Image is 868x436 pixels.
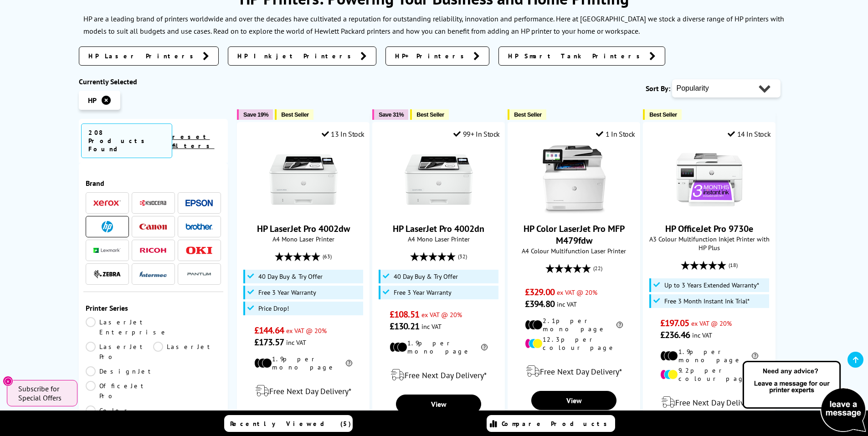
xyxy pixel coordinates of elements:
span: 40 Day Buy & Try Offer [258,273,323,280]
li: 2.1p per mono page [525,317,623,333]
button: Close [3,376,13,386]
span: Free 3 Year Warranty [394,289,452,296]
span: £394.80 [525,298,555,310]
a: View [396,395,481,414]
span: inc VAT [557,300,577,308]
span: inc VAT [421,322,442,331]
button: Best Seller [410,109,449,120]
span: A4 Mono Laser Printer [242,235,365,243]
span: Price Drop! [258,305,289,312]
a: Xerox [93,197,121,209]
img: Epson [185,200,213,206]
a: DesignJet [86,366,155,376]
span: HP Smart Tank Printers [508,51,645,61]
div: modal_delivery [513,359,635,384]
a: Compare Products [487,415,615,432]
span: Up to 3 Years Extended Warranty* [664,282,759,289]
div: modal_delivery [377,362,500,388]
span: ex VAT @ 20% [691,319,732,328]
span: Recently Viewed (5) [230,420,351,428]
span: Free 3 Month Instant Ink Trial* [664,298,750,305]
span: Brand [86,179,221,188]
span: A4 Mono Laser Printer [377,235,500,243]
a: LaserJet [153,342,221,362]
a: View [531,391,616,410]
span: HP Inkjet Printers [237,51,356,61]
span: (63) [323,248,332,265]
span: Sort By: [646,84,670,93]
p: HP are a leading brand of printers worldwide and over the decades have cultivated a reputation fo... [83,14,784,36]
img: Zebra [93,270,121,279]
img: HP OfficeJet Pro 9730e [675,145,744,214]
a: HP OfficeJet Pro 9730e [675,206,744,215]
a: Kyocera [139,197,167,209]
div: modal_delivery [242,378,365,404]
a: HP Inkjet Printers [228,46,376,66]
a: reset filters [172,133,215,150]
span: (22) [593,260,602,277]
span: inc VAT [692,331,712,339]
span: ex VAT @ 20% [421,310,462,319]
a: Lexmark [93,245,121,256]
a: HP OfficeJet Pro 9730e [665,223,753,235]
a: Canon [139,221,167,232]
img: Lexmark [93,248,121,253]
a: OfficeJet Pro [86,381,154,401]
span: £108.51 [390,308,419,320]
span: (18) [729,256,738,274]
span: £144.64 [254,324,284,336]
span: ex VAT @ 20% [557,288,597,297]
span: inc VAT [286,338,306,347]
span: A3 Colour Multifunction Inkjet Printer with HP Plus [648,235,770,252]
button: Save 19% [237,109,273,120]
span: £329.00 [525,286,555,298]
a: HP Smart Tank Printers [498,46,665,66]
img: Brother [185,223,213,230]
a: HP Color LaserJet Pro MFP M479fdw [540,206,608,215]
button: Save 31% [372,109,408,120]
img: Pantum [185,269,213,280]
img: Canon [139,224,167,230]
a: HP [93,221,121,232]
span: HP [88,96,97,105]
div: 99+ In Stock [453,129,500,138]
div: 1 In Stock [596,129,635,138]
span: Best Seller [416,111,444,118]
li: 1.9p per mono page [660,348,758,364]
span: Compare Products [502,420,612,428]
span: Best Seller [649,111,677,118]
span: Free 3 Year Warranty [258,289,316,296]
div: modal_delivery [648,390,770,415]
a: HP LaserJet Pro 4002dn [405,206,473,215]
li: 9.2p per colour page [660,366,758,383]
span: Subscribe for Special Offers [18,384,68,402]
button: Best Seller [508,109,546,120]
li: 1.9p per mono page [390,339,488,355]
a: LaserJet Pro [86,342,154,362]
button: Best Seller [643,109,682,120]
span: Save 31% [379,111,404,118]
a: HP Color LaserJet Pro MFP M479fdw [524,223,625,246]
a: Intermec [139,268,167,280]
span: A4 Colour Multifunction Laser Printer [513,246,635,255]
a: Color LaserJet Enterprise [86,405,168,436]
a: HP LaserJet Pro 4002dw [269,206,338,215]
img: HP [102,221,113,232]
a: OKI [185,245,213,256]
img: Ricoh [139,248,167,253]
span: HP Laser Printers [88,51,198,61]
button: Best Seller [275,109,313,120]
img: HP LaserJet Pro 4002dn [405,145,473,214]
img: HP Color LaserJet Pro MFP M479fdw [540,145,608,214]
img: Kyocera [139,200,167,206]
span: ex VAT @ 20% [286,326,327,335]
a: HP+ Printers [385,46,489,66]
div: 14 In Stock [728,129,770,138]
img: HP LaserJet Pro 4002dw [269,145,338,214]
img: OKI [185,246,213,254]
a: Brother [185,221,213,232]
div: 13 In Stock [322,129,365,138]
a: LaserJet Enterprise [86,317,168,337]
span: £173.57 [254,336,284,348]
span: Best Seller [514,111,542,118]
